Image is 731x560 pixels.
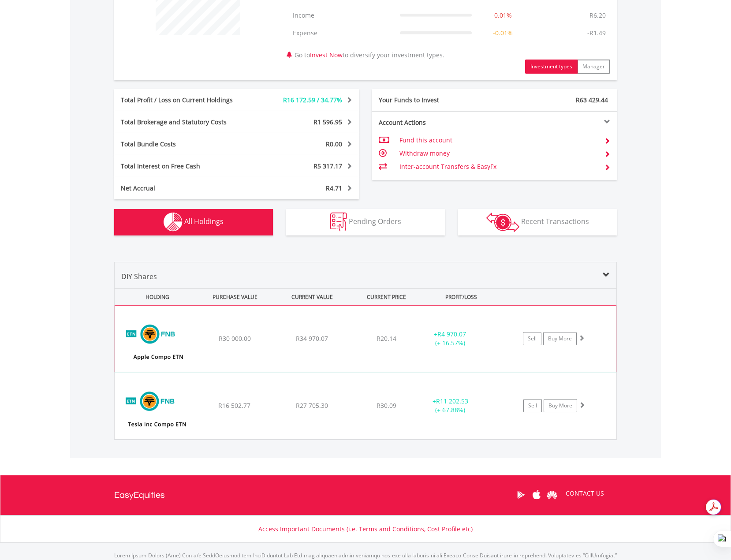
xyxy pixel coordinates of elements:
span: R0.00 [326,140,342,148]
a: CONTACT US [559,481,610,506]
button: Recent Transactions [458,209,617,235]
td: -0.01% [476,24,530,42]
span: Recent Transactions [521,217,589,226]
a: Buy More [544,399,577,412]
button: All Holdings [114,209,273,235]
a: Sell [523,332,541,345]
button: Pending Orders [286,209,445,235]
td: 0.01% [476,7,530,24]
div: Net Accrual [114,184,257,193]
img: EQU.ZA.TSETNC.png [119,384,195,437]
a: Invest Now [310,51,343,59]
div: HOLDING [115,289,195,305]
div: Account Actions [372,118,495,127]
span: R4.71 [326,184,342,192]
a: Google Play [513,481,529,508]
span: R27 705.30 [296,401,328,410]
a: Huawei [544,481,559,508]
div: + (+ 67.88%) [417,397,484,414]
span: Pending Orders [349,217,401,226]
div: CURRENT VALUE [274,289,350,305]
img: transactions-zar-wht.png [486,213,519,232]
td: Fund this account [399,134,597,147]
div: Total Interest on Free Cash [114,162,257,171]
a: Access Important Documents (i.e. Terms and Conditions, Cost Profile etc) [258,525,473,533]
td: R6.20 [585,7,610,24]
span: R11 202.53 [436,397,468,405]
a: EasyEquities [114,475,165,515]
div: Total Brokerage and Statutory Costs [114,118,257,127]
img: holdings-wht.png [164,213,183,231]
img: pending_instructions-wht.png [330,213,347,231]
span: R63 429.44 [576,96,608,104]
span: R16 502.77 [218,401,250,410]
td: Inter-account Transfers & EasyFx [399,160,597,173]
td: Expense [288,24,395,42]
button: Manager [577,60,610,74]
span: DIY Shares [121,272,157,281]
span: R20.14 [377,334,396,343]
div: Your Funds to Invest [372,96,495,105]
span: R5 317.17 [313,162,342,170]
div: PURCHASE VALUE [197,289,272,305]
td: Income [288,7,395,24]
a: Apple [529,481,544,508]
a: Buy More [543,332,577,345]
td: Withdraw money [399,147,597,160]
div: + (+ 16.57%) [417,330,483,347]
td: -R1.49 [583,24,610,42]
div: CURRENT PRICE [351,289,421,305]
span: R16 172.59 / 34.77% [283,96,342,104]
span: R4 970.07 [437,330,466,338]
div: Total Bundle Costs [114,140,257,149]
span: R1 596.95 [313,118,342,126]
div: PROFIT/LOSS [423,289,499,305]
span: R30.09 [377,401,396,410]
a: Sell [523,399,542,412]
div: Total Profit / Loss on Current Holdings [114,96,257,105]
span: All Holdings [184,217,224,226]
span: R30 000.00 [219,334,251,343]
img: EQU.ZA.APETNC.png [119,317,195,370]
button: Investment types [525,60,578,74]
span: R34 970.07 [296,334,328,343]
